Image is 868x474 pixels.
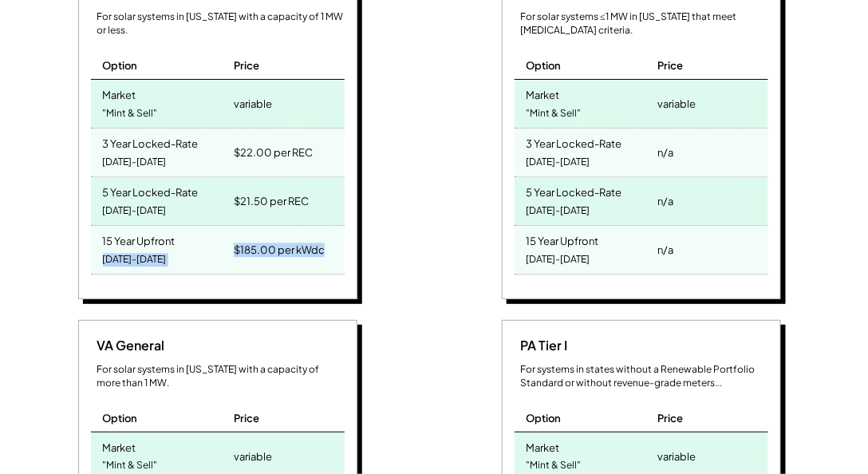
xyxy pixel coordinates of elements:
div: "Mint & Sell" [103,103,158,124]
div: PA Tier I [515,337,568,354]
div: [DATE]-[DATE] [103,200,167,222]
div: 3 Year Locked-Rate [527,132,622,151]
div: 15 Year Upfront [527,230,599,248]
div: Price [234,411,259,425]
div: $21.50 per REC [234,190,309,212]
div: Option [103,411,138,425]
div: Market [103,84,136,102]
div: variable [234,445,272,468]
div: 5 Year Locked-Rate [527,181,622,199]
div: 5 Year Locked-Rate [103,181,199,199]
div: Market [103,436,136,455]
div: Market [527,84,560,102]
div: For solar systems in [US_STATE] with a capacity of more than 1 MW. [97,363,345,390]
div: Price [234,58,259,73]
div: Option [527,411,562,425]
div: [DATE]-[DATE] [527,200,590,222]
div: 3 Year Locked-Rate [103,132,199,151]
div: For systems in states without a Renewable Portfolio Standard or without revenue-grade meters... [521,363,768,390]
div: $185.00 per kWdc [234,239,325,261]
div: n/a [657,141,673,164]
div: Price [657,58,683,73]
div: Market [527,436,560,455]
div: $22.00 per REC [234,141,313,164]
div: variable [657,93,696,115]
div: Option [103,58,138,73]
div: Price [657,411,683,425]
div: For solar systems in [US_STATE] with a capacity of 1 MW or less. [97,10,345,38]
div: variable [234,93,272,115]
div: [DATE]-[DATE] [103,249,167,271]
div: 15 Year Upfront [103,230,176,248]
div: [DATE]-[DATE] [527,152,590,173]
div: variable [657,445,696,468]
div: [DATE]-[DATE] [103,152,167,173]
div: n/a [657,239,673,261]
div: "Mint & Sell" [527,103,582,124]
div: n/a [657,190,673,212]
div: For solar systems ≤1 MW in [US_STATE] that meet [MEDICAL_DATA] criteria. [521,10,768,38]
div: VA General [91,337,165,354]
div: [DATE]-[DATE] [527,249,590,271]
div: Option [527,58,562,73]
